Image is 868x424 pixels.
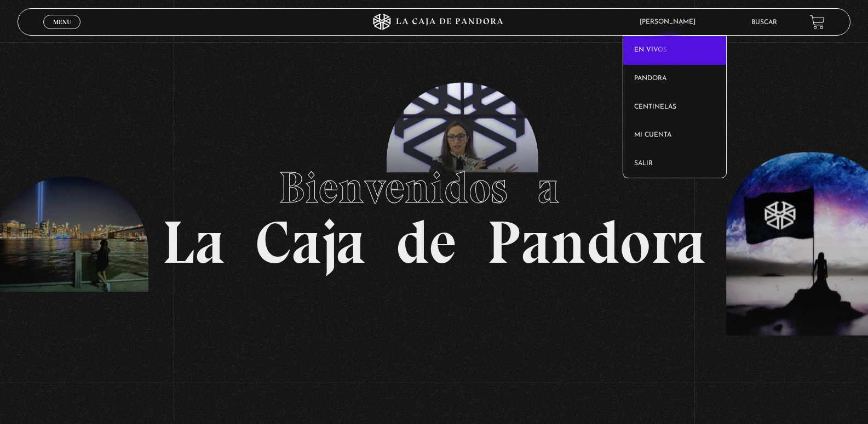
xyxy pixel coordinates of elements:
[623,121,726,150] a: Mi cuenta
[623,93,726,122] a: Centinelas
[162,152,706,273] h1: La Caja de Pandora
[623,36,726,65] a: En vivos
[634,19,706,25] span: [PERSON_NAME]
[623,65,726,93] a: Pandora
[623,150,726,178] a: Salir
[53,19,71,25] span: Menu
[49,28,75,36] span: Cerrar
[810,15,825,30] a: View your shopping cart
[751,19,777,26] a: Buscar
[279,161,590,214] span: Bienvenidos a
